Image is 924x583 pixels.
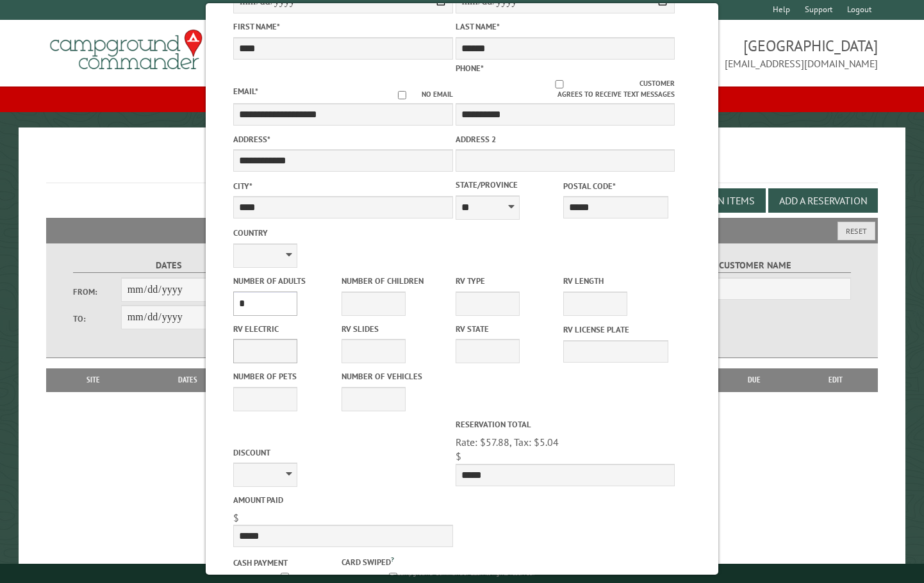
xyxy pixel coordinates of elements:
small: © Campground Commander LLC. All rights reserved. [390,569,534,577]
label: Number of Adults [233,275,338,287]
label: RV Electric [233,323,338,335]
h1: Reservations [46,148,878,183]
label: Dates [73,258,265,273]
label: RV State [456,323,561,335]
label: Postal Code [563,180,668,192]
th: Due [714,368,793,391]
label: To: [73,313,121,325]
label: RV Length [563,275,668,287]
label: Number of Pets [233,370,338,382]
label: Address [233,133,452,145]
label: Discount [233,447,452,459]
label: Number of Vehicles [342,370,447,382]
label: Cash payment [233,557,338,569]
label: Phone [456,63,484,74]
label: Card swiped [342,554,447,568]
button: Reset [837,222,875,240]
input: Customer agrees to receive text messages [479,80,640,88]
label: Country [233,227,452,239]
label: RV Slides [342,323,447,335]
h2: Filters [46,218,878,242]
label: First Name [233,21,452,33]
label: State/Province [456,179,561,191]
label: RV Type [456,275,561,287]
span: Rate: $57.88, Tax: $5.04 [456,436,559,448]
label: Email [233,86,258,97]
label: Customer Name [659,258,851,273]
label: No email [383,89,453,100]
label: Amount paid [233,494,452,506]
label: RV License Plate [563,324,668,336]
button: Add a Reservation [768,188,878,213]
label: Address 2 [456,133,675,145]
th: Dates [134,368,241,391]
th: Edit [793,368,878,391]
label: Last Name [456,21,675,33]
span: $ [233,511,239,524]
input: No email [383,91,422,99]
label: Number of Children [342,275,447,287]
label: City [233,180,452,192]
span: $ [456,450,461,463]
label: Customer agrees to receive text messages [456,78,675,100]
img: Campground Commander [46,25,206,75]
label: Reservation Total [456,418,675,431]
label: From: [73,286,121,298]
th: Site [53,368,134,391]
a: ? [391,555,394,564]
